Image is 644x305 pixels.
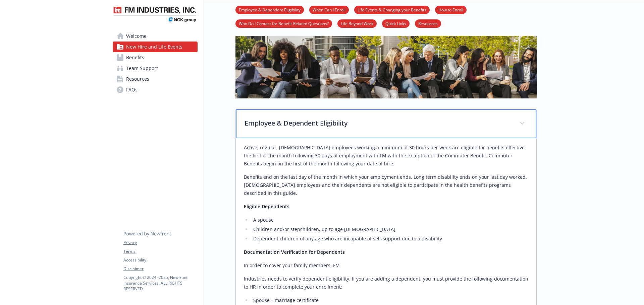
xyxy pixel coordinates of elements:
[113,63,198,74] a: Team Support
[123,257,197,263] a: Accessibility
[251,225,528,233] li: Children and/or stepchildren, up to age [DEMOGRAPHIC_DATA]
[113,52,198,63] a: Benefits
[126,63,158,74] span: Team Support
[126,52,144,63] span: Benefits
[123,266,197,272] a: Disclaimer
[113,42,198,52] a: New Hire and Life Events
[244,203,289,210] strong: Eligible Dependents
[251,235,528,243] li: Dependent children of any age who are incapable of self-support due to a disability
[244,275,528,291] p: Industries needs to verify dependent eligibility. If you are adding a dependent, you must provide...
[244,173,528,197] p: Benefits end on the last day of the month in which your employment ends. Long term disability end...
[382,20,410,26] a: Quick Links
[244,261,528,270] p: In order to cover your family members, FM
[251,216,528,224] li: A spouse
[235,6,304,13] a: Employee & Dependent Eligibility
[435,6,467,13] a: How to Enroll
[309,6,349,13] a: When Can I Enroll
[244,144,528,168] p: Active, regular, [DEMOGRAPHIC_DATA] employees working a minimum of 30 hours per week are eligible...
[337,20,377,26] a: Life Beyond Work
[123,248,197,254] a: Terms
[113,74,198,84] a: Resources
[123,240,197,246] a: Privacy
[251,296,528,304] li: Spouse – marriage certificate
[113,31,198,42] a: Welcome
[235,36,537,98] img: new hire page banner
[123,275,197,292] p: Copyright © 2024 - 2025 , Newfront Insurance Services, ALL RIGHTS RESERVED
[126,84,138,95] span: FAQs
[244,249,345,255] strong: Documentation Verification for Dependents
[415,20,441,26] a: Resources
[113,84,198,95] a: FAQs
[126,42,182,52] span: New Hire and Life Events
[235,20,332,26] a: Who Do I Contact for Benefit-Related Questions?
[245,118,512,128] p: Employee & Dependent Eligibility
[236,109,536,138] div: Employee & Dependent Eligibility
[354,6,430,13] a: Life Events & Changing your Benefits
[126,31,147,42] span: Welcome
[126,74,149,84] span: Resources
